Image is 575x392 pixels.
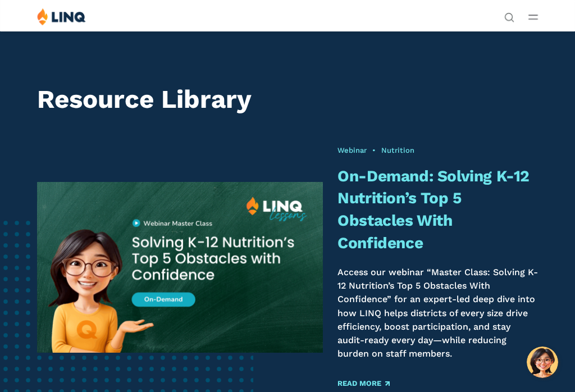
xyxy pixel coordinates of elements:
[381,146,414,154] a: Nutrition
[37,8,86,25] img: LINQ | K‑12 Software
[504,8,514,21] nav: Utility Navigation
[337,380,390,387] a: Read More
[337,145,538,156] div: •
[527,347,558,378] button: Hello, have a question? Let’s chat.
[37,85,539,114] h1: Resource Library
[504,11,514,21] button: Open Search Bar
[528,11,538,23] button: Open Main Menu
[337,167,530,252] a: On-Demand: Solving K-12 Nutrition’s Top 5 Obstacles With Confidence
[337,266,538,361] p: Access our webinar “Master Class: Solving K-12 Nutrition’s Top 5 Obstacles With Confidence” for a...
[337,146,367,154] a: Webinar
